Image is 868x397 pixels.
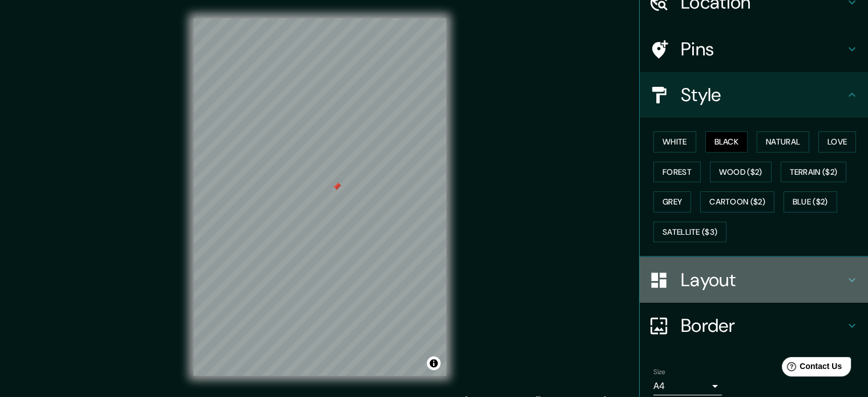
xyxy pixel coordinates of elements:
button: Toggle attribution [427,356,441,370]
h4: Border [681,314,845,337]
button: Grey [653,191,691,212]
iframe: Help widget launcher [766,352,855,384]
button: Wood ($2) [710,162,772,183]
button: Blue ($2) [784,191,837,212]
div: Style [640,72,868,118]
h4: Pins [681,38,845,61]
button: Forest [653,162,701,183]
button: Terrain ($2) [781,162,847,183]
button: Love [818,131,856,153]
div: Pins [640,26,868,72]
h4: Style [681,83,845,106]
div: Border [640,303,868,348]
label: Size [653,367,665,377]
canvas: Map [193,18,446,376]
div: A4 [653,377,722,395]
button: Black [705,131,748,153]
div: Layout [640,257,868,303]
button: White [653,131,696,153]
button: Satellite ($3) [653,222,726,243]
button: Cartoon ($2) [700,191,774,212]
h4: Layout [681,268,845,291]
button: Natural [757,131,809,153]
